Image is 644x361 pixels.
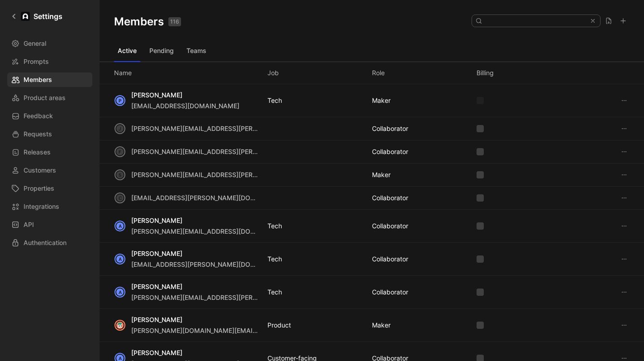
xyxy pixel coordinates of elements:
a: API [7,217,92,232]
span: Prompts [24,56,49,67]
div: COLLABORATOR [372,221,408,231]
span: [PERSON_NAME] [131,316,182,323]
button: Teams [183,43,210,58]
div: MAKER [372,95,391,106]
button: Active [114,43,140,58]
span: [EMAIL_ADDRESS][PERSON_NAME][DOMAIN_NAME] [131,194,291,202]
span: Authentication [24,237,67,248]
div: Tech [267,221,282,231]
a: Product areas [7,91,92,105]
a: Prompts [7,54,92,69]
h1: Settings [33,11,62,22]
a: Feedback [7,109,92,123]
a: Properties [7,181,92,196]
a: Authentication [7,236,92,250]
a: General [7,36,92,51]
span: [PERSON_NAME] [131,91,182,99]
div: 116 [168,17,181,26]
div: Tech [267,287,282,298]
div: s [115,170,124,179]
span: [EMAIL_ADDRESS][DOMAIN_NAME] [131,102,239,110]
div: Role [372,67,385,78]
span: Customers [24,165,56,176]
div: COLLABORATOR [372,287,408,298]
h1: Members [114,14,181,29]
button: Pending [146,43,177,58]
div: MAKER [372,169,391,180]
div: Tech [267,254,282,265]
div: Tech [267,95,282,106]
span: Feedback [24,111,53,121]
div: A [115,255,124,264]
span: Product areas [24,92,66,103]
span: Integrations [24,201,59,212]
span: [PERSON_NAME] [131,250,182,257]
div: COLLABORATOR [372,123,408,134]
span: General [24,38,46,49]
span: [PERSON_NAME][EMAIL_ADDRESS][PERSON_NAME][DOMAIN_NAME] [131,125,342,132]
div: P [115,96,124,105]
div: c [115,193,124,202]
div: COLLABORATOR [372,146,408,157]
div: Job [267,67,279,78]
span: [PERSON_NAME][EMAIL_ADDRESS][PERSON_NAME][DOMAIN_NAME] [131,148,342,155]
span: API [24,219,34,230]
a: Integrations [7,199,92,214]
span: [PERSON_NAME] [131,283,182,290]
a: Requests [7,127,92,141]
span: Properties [24,183,54,194]
span: [PERSON_NAME][EMAIL_ADDRESS][PERSON_NAME][DOMAIN_NAME] [131,294,342,301]
div: COLLABORATOR [372,193,408,203]
span: Members [24,74,52,85]
span: [PERSON_NAME] [131,349,182,356]
a: Members [7,72,92,87]
div: j [115,124,124,133]
div: Name [114,67,132,78]
div: Billing [477,67,494,78]
span: [PERSON_NAME][EMAIL_ADDRESS][PERSON_NAME][DOMAIN_NAME] [131,171,342,178]
div: f [115,147,124,156]
a: Settings [7,7,66,25]
a: Releases [7,145,92,159]
div: A [115,221,124,231]
div: COLLABORATOR [372,254,408,265]
span: [PERSON_NAME] [131,217,182,224]
span: Requests [24,129,52,140]
img: avatar [115,321,124,330]
div: A [115,288,124,297]
span: [PERSON_NAME][EMAIL_ADDRESS][DOMAIN_NAME] [131,227,291,235]
span: [PERSON_NAME][DOMAIN_NAME][EMAIL_ADDRESS][DOMAIN_NAME] [131,327,343,334]
span: [EMAIL_ADDRESS][PERSON_NAME][DOMAIN_NAME] [131,260,291,268]
a: Customers [7,163,92,178]
div: Product [267,320,291,331]
div: MAKER [372,320,391,331]
span: Releases [24,147,51,158]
